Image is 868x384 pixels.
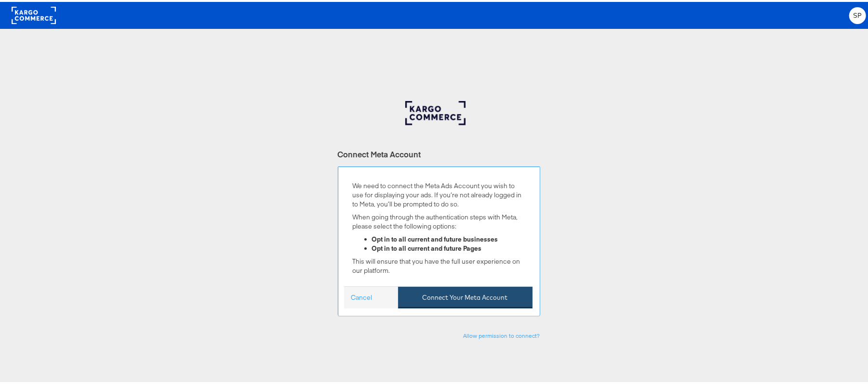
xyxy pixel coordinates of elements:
[398,285,533,307] button: Connect Your Meta Account
[372,233,498,242] strong: Opt in to all current and future businesses
[464,330,540,337] a: Allow permission to connect?
[353,179,525,206] p: We need to connect the Meta Ads Account you wish to use for displaying your ads. If you’re not al...
[353,211,525,229] p: When going through the authentication steps with Meta, please select the following options:
[853,11,862,17] span: SP
[353,255,525,273] p: This will ensure that you have the full user experience on our platform.
[372,242,482,251] strong: Opt in to all current and future Pages
[351,291,373,300] a: Cancel
[338,147,540,158] div: Connect Meta Account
